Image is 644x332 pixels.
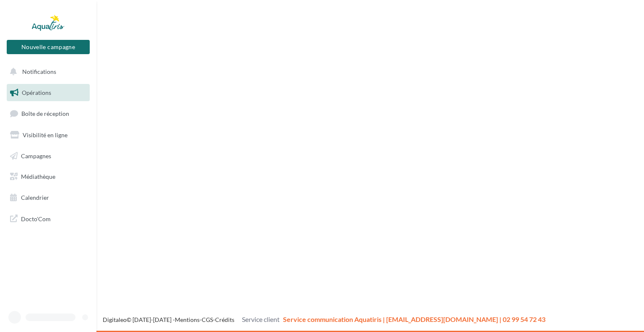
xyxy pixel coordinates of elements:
[202,316,213,323] a: CGS
[5,84,91,102] a: Opérations
[5,105,91,123] a: Boîte de réception
[22,89,51,96] span: Opérations
[5,168,91,186] a: Médiathèque
[175,316,200,323] a: Mentions
[5,210,91,227] a: Docto'Com
[5,189,91,207] a: Calendrier
[21,194,49,201] span: Calendrier
[7,40,90,54] button: Nouvelle campagne
[5,63,88,81] button: Notifications
[22,68,56,75] span: Notifications
[103,316,545,323] span: © [DATE]-[DATE] - - -
[283,315,545,323] span: Service communication Aquatiris | [EMAIL_ADDRESS][DOMAIN_NAME] | 02 99 54 72 43
[242,315,280,323] span: Service client
[21,213,51,224] span: Docto'Com
[21,152,51,159] span: Campagnes
[21,173,55,180] span: Médiathèque
[103,316,127,323] a: Digitaleo
[215,316,234,323] a: Crédits
[21,110,69,117] span: Boîte de réception
[23,131,68,139] span: Visibilité en ligne
[5,126,91,144] a: Visibilité en ligne
[5,147,91,165] a: Campagnes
